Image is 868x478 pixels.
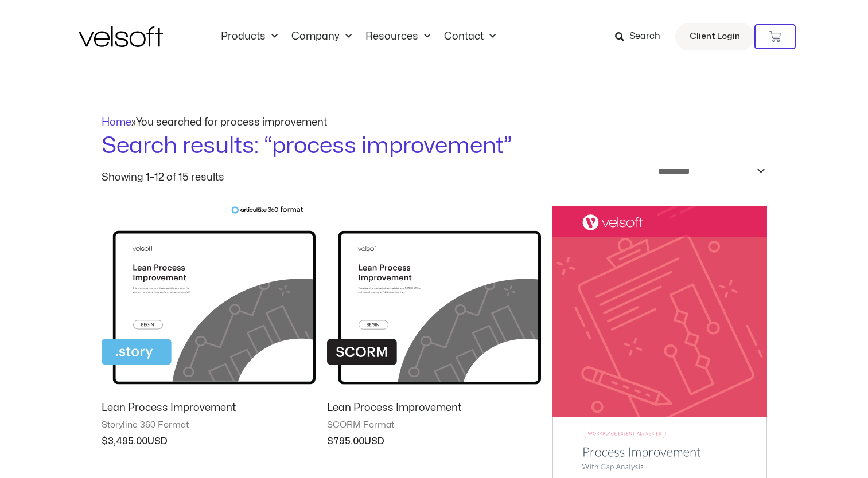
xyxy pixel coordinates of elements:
select: Shop order [651,162,767,180]
span: Search [629,29,660,44]
a: CompanyMenu Toggle [285,30,359,43]
a: Search [615,27,668,46]
span: Client Login [690,29,740,44]
img: Lean Process Improvement [102,206,316,392]
bdi: 3,495.00 [102,437,147,446]
bdi: 795.00 [327,437,364,446]
img: Lean Process Improvement [327,206,541,392]
p: Showing 1–12 of 15 results [102,173,224,183]
a: ContactMenu Toggle [437,30,503,43]
a: Client Login [675,23,754,50]
span: SCORM Format [327,420,541,431]
a: Lean Process Improvement [102,401,316,420]
a: Lean Process Improvement [327,401,541,420]
a: ProductsMenu Toggle [214,30,285,43]
h1: Search results: “process improvement” [102,130,767,162]
h2: Lean Process Improvement [102,401,316,414]
a: ResourcesMenu Toggle [359,30,437,43]
img: Velsoft Training Materials [79,26,163,47]
span: $ [327,437,333,446]
span: Storyline 360 Format [102,420,316,431]
span: $ [102,437,108,446]
a: Home [102,117,131,127]
h2: Lean Process Improvement [327,401,541,414]
span: » [102,117,327,127]
span: You searched for process improvement [136,117,327,127]
nav: Menu [214,30,503,43]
